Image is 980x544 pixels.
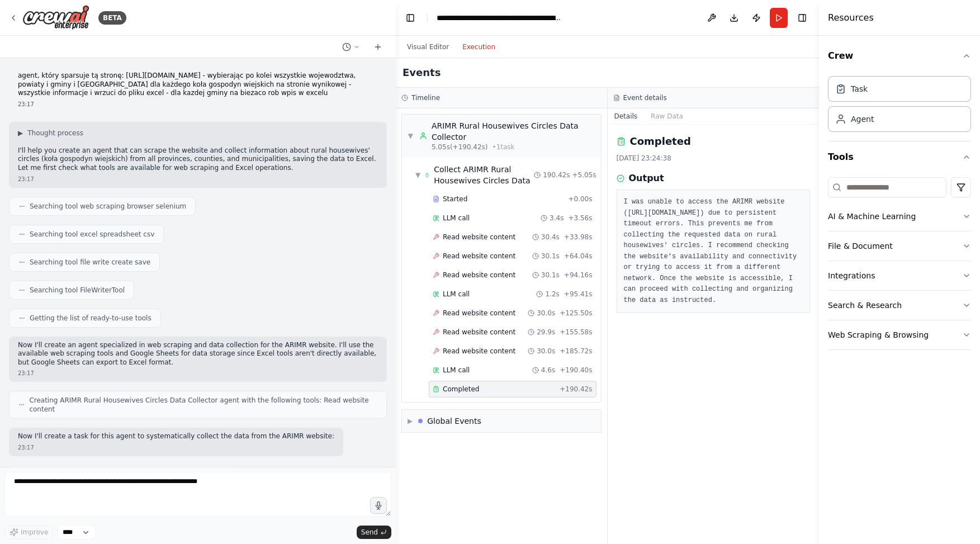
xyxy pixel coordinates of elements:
div: Task [851,83,868,94]
span: 190.42s [543,171,570,179]
button: Web Scraping & Browsing [828,320,971,349]
h3: Output [629,172,664,185]
button: Visual Editor [400,40,456,54]
nav: breadcrumb [437,12,562,23]
span: + 5.05s [572,171,596,179]
div: BETA [98,11,126,25]
span: Improve [21,528,48,537]
button: Details [608,108,645,124]
button: Integrations [828,261,971,290]
span: + 155.58s [560,328,592,337]
span: Thought process [27,129,83,138]
h3: Timeline [411,93,440,102]
span: Read website content [443,233,515,242]
span: ▶ [18,129,23,138]
span: + 190.42s [560,385,592,394]
div: ARIMR Rural Housewives Circles Data Collector [432,120,595,143]
button: AI & Machine Learning [828,202,971,231]
span: Send [361,528,378,537]
button: File & Document [828,231,971,261]
div: Tools [828,173,971,359]
button: Click to speak your automation idea [370,497,387,514]
span: Read website content [443,347,515,356]
h3: Event details [623,93,667,102]
pre: I was unable to access the ARIMR website ([URL][DOMAIN_NAME]) due to persistent timeout errors. T... [624,197,803,306]
button: Improve [4,525,53,540]
h2: Events [403,65,441,81]
span: LLM call [443,290,470,299]
span: 5.05s (+190.42s) [432,143,488,152]
span: LLM call [443,214,470,223]
span: ▼ [408,131,414,140]
button: Hide right sidebar [794,10,810,26]
p: Now I'll create an agent specialized in web scraping and data collection for the ARIMR website. I... [18,341,378,367]
span: Started [443,195,467,204]
span: + 64.04s [564,252,593,261]
span: + 190.40s [560,366,592,375]
p: agent, który sparsuje tą stronę: [URL][DOMAIN_NAME] - wybierając po kolei wszystkie wojewodztwa, ... [18,72,378,98]
img: Logo [22,5,89,30]
div: Global Events [427,415,481,427]
span: LLM call [443,366,470,375]
span: + 185.72s [560,347,592,356]
span: 30.4s [541,233,560,242]
button: Send [357,526,391,539]
button: Hide left sidebar [403,10,418,26]
button: Search & Research [828,291,971,320]
button: Tools [828,141,971,173]
span: + 33.98s [564,233,593,242]
span: Creating ARIMR Rural Housewives Circles Data Collector agent with the following tools: Read websi... [29,396,377,414]
span: ▼ [415,171,420,179]
h4: Resources [828,11,874,25]
span: 30.0s [537,347,555,356]
span: + 125.50s [560,309,592,318]
div: [DATE] 23:24:38 [617,154,811,163]
div: Collect ARIMR Rural Housewives Circles Data [434,164,534,186]
span: 29.9s [537,328,555,337]
span: + 3.56s [568,214,592,223]
span: Read website content [443,328,515,337]
span: 1.2s [545,290,559,299]
div: 23:17 [18,100,378,108]
span: 30.1s [541,271,560,280]
span: Searching tool excel spreadsheet csv [30,230,154,239]
span: 30.1s [541,252,560,261]
span: 30.0s [537,309,555,318]
span: Searching tool FileWriterTool [30,286,125,295]
h2: Completed [630,134,691,149]
span: Searching tool file write create save [30,258,150,267]
span: Searching tool web scraping browser selenium [30,202,186,211]
span: Completed [443,385,479,394]
button: Switch to previous chat [338,40,364,54]
p: I'll help you create an agent that can scrape the website and collect information about rural hou... [18,146,378,173]
span: + 94.16s [564,271,593,280]
div: 23:17 [18,175,378,183]
span: + 95.41s [564,290,593,299]
div: Agent [851,113,874,125]
div: 23:17 [18,443,334,452]
span: Read website content [443,271,515,280]
p: Now I'll create a task for this agent to systematically collect the data from the ARIMR website: [18,432,334,441]
span: 3.4s [550,214,564,223]
button: Start a new chat [369,40,387,54]
button: Raw Data [644,108,690,124]
span: + 0.00s [568,195,592,204]
span: Getting the list of ready-to-use tools [30,314,152,323]
span: Read website content [443,309,515,318]
div: 23:17 [18,369,378,377]
button: ▶Thought process [18,129,83,138]
button: Execution [456,40,502,54]
span: 4.6s [541,366,555,375]
span: Read website content [443,252,515,261]
span: • 1 task [493,143,515,152]
div: Crew [828,72,971,141]
span: ▶ [408,417,413,425]
button: Crew [828,40,971,72]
